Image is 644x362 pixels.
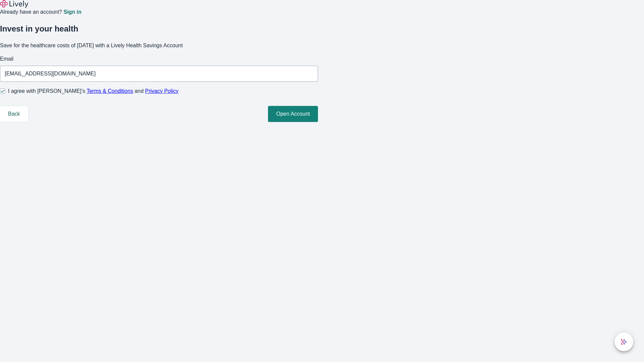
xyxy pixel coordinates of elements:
button: chat [614,333,633,351]
a: Sign in [63,9,81,15]
a: Privacy Policy [145,88,179,94]
span: I agree with [PERSON_NAME]’s and [8,87,178,95]
a: Terms & Conditions [87,88,133,94]
button: Open Account [268,106,318,122]
svg: Lively AI Assistant [621,339,627,345]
